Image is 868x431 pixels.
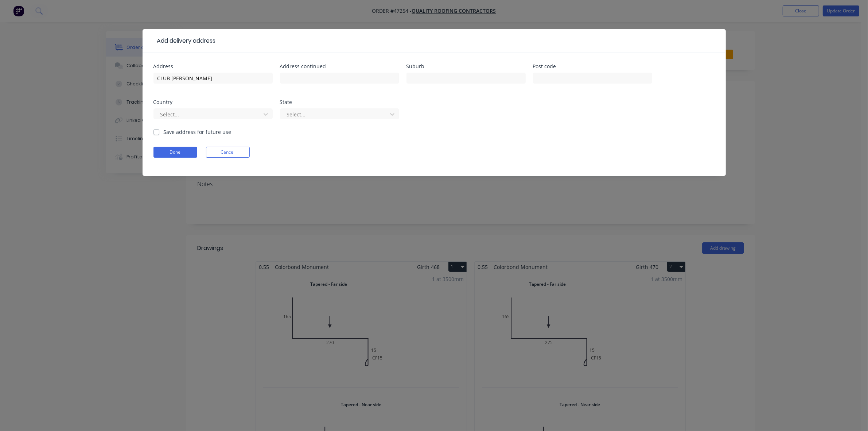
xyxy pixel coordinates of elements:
[533,64,652,69] div: Post code
[206,147,250,158] button: Cancel
[153,100,273,105] div: Country
[153,36,216,45] div: Add delivery address
[280,100,399,105] div: State
[280,64,399,69] div: Address continued
[153,147,197,158] button: Done
[164,128,231,136] label: Save address for future use
[153,64,273,69] div: Address
[406,64,526,69] div: Suburb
